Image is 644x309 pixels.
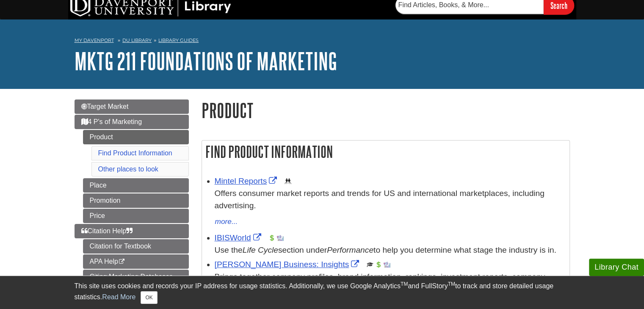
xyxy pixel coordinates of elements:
[367,261,373,268] img: Scholarly or Peer Reviewed
[202,141,569,163] h2: Find Product Information
[102,293,135,301] a: Read More
[83,254,189,269] a: APA Help
[215,216,238,228] button: more...
[75,35,570,48] nav: breadcrumb
[75,48,337,74] a: MKTG 211 Foundations of Marketing
[202,99,570,121] h1: Product
[215,233,263,242] a: Link opens in new window
[81,227,133,235] span: Citation Help
[215,244,565,257] div: Use the section under to help you determine what stage the industry is in.
[75,99,189,114] a: Target Market
[83,130,189,144] a: Product
[158,37,199,43] a: Library Guides
[75,115,189,129] a: 4 P's of Marketing
[75,37,114,44] a: My Davenport
[83,193,189,208] a: Promotion
[448,281,455,287] sup: TM
[83,239,189,254] a: Citation for Textbook
[141,291,157,304] button: Close
[277,235,284,241] img: Industry Report
[83,209,189,223] a: Price
[81,103,129,110] span: Target Market
[75,224,189,238] a: Citation Help
[75,281,570,304] div: This site uses cookies and records your IP address for usage statistics. Additionally, we use Goo...
[118,259,125,265] i: This link opens in a new window
[268,235,275,241] img: Financial Report
[215,271,565,295] p: Brings together company profiles, brand information, rankings, investment reports, company histor...
[589,259,644,276] button: Library Chat
[81,118,142,125] span: 4 P's of Marketing
[83,270,189,284] a: Citing Marketing Databases
[384,261,390,268] img: Industry Report
[98,166,158,173] a: Other places to look
[215,188,565,212] p: Offers consumer market reports and trends for US and international marketplaces, including advert...
[375,261,382,268] img: Financial Report
[98,149,172,157] a: Find Product Information
[401,281,408,287] sup: TM
[327,246,373,254] i: Performance
[243,246,278,254] i: Life Cycle
[285,178,291,185] img: Demographics
[83,178,189,193] a: Place
[215,260,362,269] a: Link opens in new window
[122,37,152,43] a: DU Library
[215,177,279,185] a: Link opens in new window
